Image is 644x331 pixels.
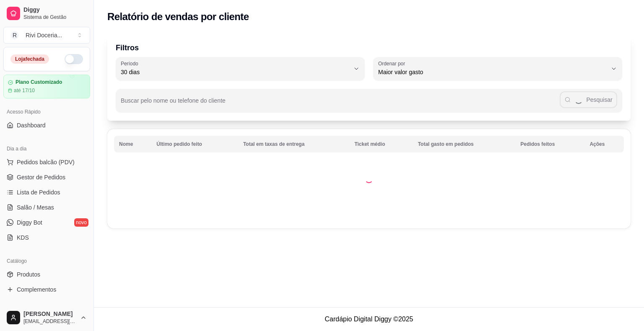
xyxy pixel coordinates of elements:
[17,285,56,294] span: Complementos
[116,42,622,54] p: Filtros
[17,233,29,242] span: KDS
[3,119,90,132] a: Dashboard
[10,54,49,64] div: Loja fechada
[23,14,87,21] span: Sistema de Gestão
[17,188,60,197] span: Lista de Pedidos
[3,254,90,268] div: Catálogo
[378,68,607,76] span: Maior valor gasto
[14,87,35,94] article: até 17/10
[3,216,90,229] a: Diggy Botnovo
[116,57,365,80] button: Período30 dias
[3,308,90,328] button: [PERSON_NAME][EMAIL_ADDRESS][DOMAIN_NAME]
[17,270,40,279] span: Produtos
[17,173,65,181] span: Gestor de Pedidos
[65,54,83,64] button: Alterar Status
[3,155,90,169] button: Pedidos balcão (PDV)
[365,175,373,183] div: Loading
[3,201,90,214] a: Salão / Mesas
[10,31,19,39] span: R
[3,186,90,199] a: Lista de Pedidos
[121,100,560,108] input: Buscar pelo nome ou telefone do cliente
[3,105,90,119] div: Acesso Rápido
[23,318,77,325] span: [EMAIL_ADDRESS][DOMAIN_NAME]
[23,6,87,14] span: Diggy
[3,268,90,281] a: Produtos
[373,57,622,80] button: Ordenar porMaior valor gasto
[3,3,90,23] a: DiggySistema de Gestão
[17,158,75,166] span: Pedidos balcão (PDV)
[3,142,90,155] div: Dia a dia
[121,60,141,67] label: Período
[94,307,644,331] footer: Cardápio Digital Diggy © 2025
[107,10,249,23] h2: Relatório de vendas por cliente
[17,203,54,212] span: Salão / Mesas
[26,31,62,39] div: Rivi Doceria ...
[121,68,350,76] span: 30 dias
[378,60,408,67] label: Ordenar por
[3,283,90,296] a: Complementos
[3,171,90,184] a: Gestor de Pedidos
[3,231,90,244] a: KDS
[3,75,90,98] a: Plano Customizadoaté 17/10
[17,218,42,227] span: Diggy Bot
[3,27,90,44] button: Select a team
[17,121,46,129] span: Dashboard
[16,79,62,85] article: Plano Customizado
[23,310,77,318] span: [PERSON_NAME]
